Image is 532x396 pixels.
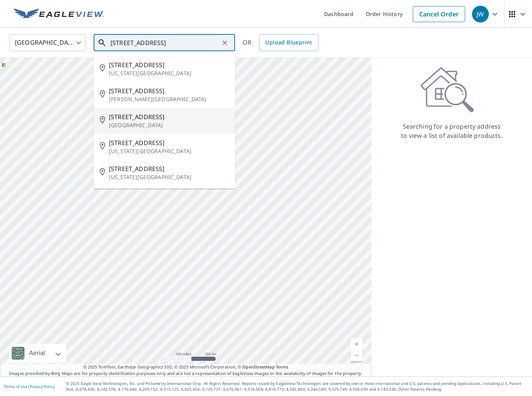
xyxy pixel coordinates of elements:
a: Current Level 5, Zoom Out [351,350,362,361]
div: Aerial [9,344,66,363]
p: | [4,384,55,389]
p: Searching for a property address to view a list of available products. [401,122,503,140]
span: [STREET_ADDRESS] [109,112,229,121]
span: © 2025 TomTom, Earthstar Geographics SIO, © 2025 Microsoft Corporation, © [83,364,289,370]
p: [US_STATE][GEOGRAPHIC_DATA] [109,70,229,77]
button: Clear [219,37,230,48]
span: [STREET_ADDRESS] [109,60,229,70]
div: Aerial [27,344,47,363]
a: Current Level 5, Zoom In [351,338,362,350]
span: Upload Blueprint [265,38,312,47]
a: OpenStreetMap [242,364,274,370]
div: [GEOGRAPHIC_DATA] [10,32,86,53]
span: [STREET_ADDRESS] [109,86,229,95]
p: [PERSON_NAME][GEOGRAPHIC_DATA] [109,95,229,103]
div: JW [472,6,489,23]
a: Cancel Order [413,6,465,22]
input: Search by address or latitude-longitude [110,32,219,53]
img: EV Logo [14,8,104,20]
p: [US_STATE][GEOGRAPHIC_DATA] [109,173,229,181]
a: Terms [276,364,289,370]
span: [STREET_ADDRESS] [109,164,229,173]
span: [STREET_ADDRESS] [109,138,229,147]
p: [US_STATE][GEOGRAPHIC_DATA] [109,147,229,155]
a: Terms of Use [4,384,28,389]
a: Upload Blueprint [259,34,318,51]
div: OR [243,34,318,51]
p: [GEOGRAPHIC_DATA] [109,121,229,129]
a: Privacy Policy [30,384,55,389]
p: © 2025 Eagle View Technologies, Inc. and Pictometry International Corp. All Rights Reserved. Repo... [66,381,528,392]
